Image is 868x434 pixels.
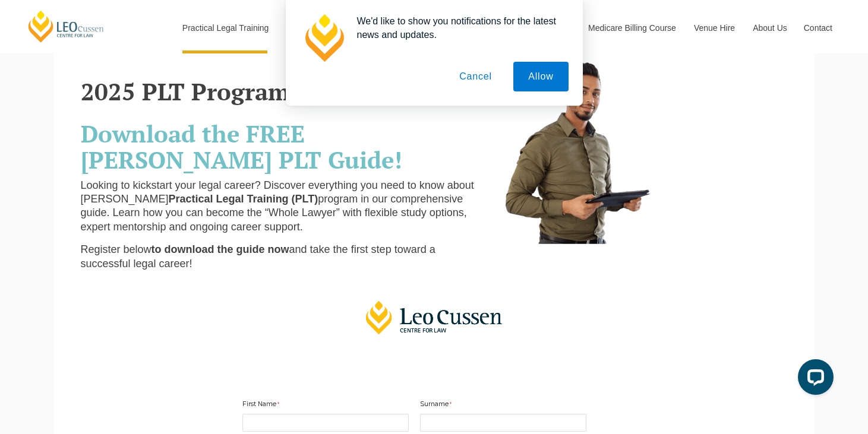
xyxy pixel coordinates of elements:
iframe: LiveChat chat widget [788,354,838,404]
input: First Name [242,414,409,432]
label: Surname [420,400,454,411]
span: to download the guide now [151,243,289,255]
button: Cancel [444,62,507,91]
button: Allow [513,62,568,91]
input: Surname [420,414,586,432]
span: program in our comprehensive guide. Learn how you can become the “Whole Lawyer” with flexible stu... [81,193,467,233]
img: notification icon [300,14,348,62]
span: Register below [81,243,151,255]
label: First Name [242,400,282,411]
div: We'd like to show you notifications for the latest news and updates. [348,14,569,42]
span: and take the first step toward a successful legal career! [81,243,435,269]
span: Practical Legal Training (PLT) [169,193,318,205]
span: Looking to kickstart your legal career? Discover everything you need to know about [PERSON_NAME] [81,179,474,205]
strong: Download the FREE [PERSON_NAME] PLT Guide! [81,118,402,175]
